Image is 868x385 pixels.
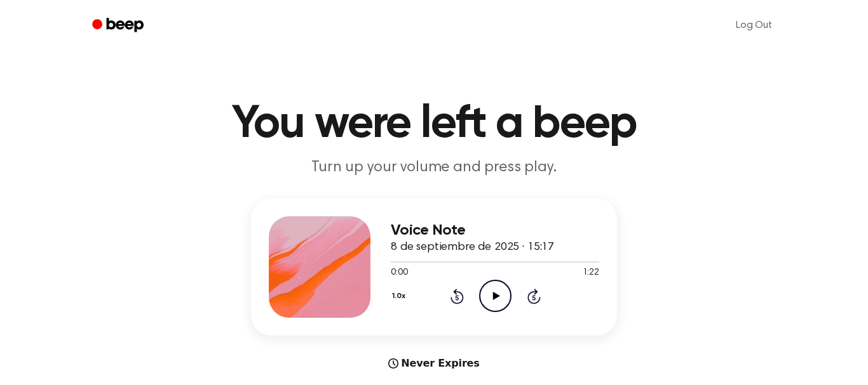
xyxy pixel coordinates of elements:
[723,10,785,41] a: Log Out
[251,356,617,371] div: Never Expires
[190,157,678,178] p: Turn up your volume and press play.
[83,13,155,38] a: Beep
[391,285,410,307] button: 1.0x
[391,242,554,253] span: 8 de septiembre de 2025 · 15:17
[583,266,599,280] span: 1:22
[391,222,599,239] h3: Voice Note
[391,266,407,280] span: 0:00
[109,101,759,147] h1: You were left a beep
